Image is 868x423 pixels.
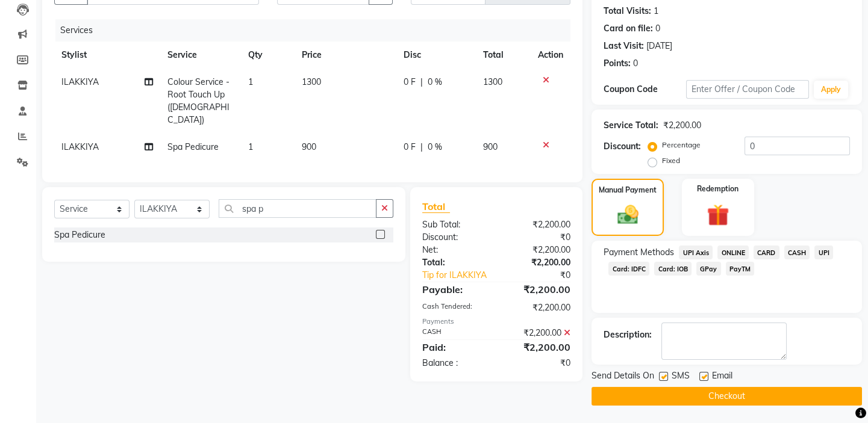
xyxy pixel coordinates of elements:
[54,229,105,241] div: Spa Pedicure
[531,42,570,69] th: Action
[611,203,645,227] img: _cash.svg
[54,42,160,69] th: Stylist
[302,141,316,152] span: 900
[604,83,685,96] div: Coupon Code
[396,42,476,69] th: Disc
[167,76,229,125] span: Colour Service - Root Touch Up ([DEMOGRAPHIC_DATA])
[413,218,496,231] div: Sub Total:
[413,244,496,256] div: Net:
[302,76,321,87] span: 1300
[167,141,219,152] span: Spa Pedicure
[784,245,810,259] span: CASH
[422,200,450,213] span: Total
[654,262,692,276] span: Card: IOB
[604,329,652,341] div: Description:
[413,231,496,244] div: Discount:
[696,262,721,276] span: GPay
[295,42,397,69] th: Price
[510,269,579,282] div: ₹0
[604,40,644,52] div: Last Visit:
[633,57,638,70] div: 0
[496,218,579,231] div: ₹2,200.00
[413,301,496,314] div: Cash Tendered:
[483,76,502,87] span: 1300
[496,357,579,369] div: ₹0
[404,76,416,88] span: 0 F
[420,76,423,88] span: |
[496,282,579,297] div: ₹2,200.00
[814,245,833,259] span: UPI
[483,141,498,152] span: 900
[754,245,779,259] span: CARD
[592,387,862,406] button: Checkout
[496,327,579,339] div: ₹2,200.00
[496,256,579,269] div: ₹2,200.00
[496,244,579,256] div: ₹2,200.00
[592,369,654,384] span: Send Details On
[604,57,631,70] div: Points:
[604,5,651,17] div: Total Visits:
[654,5,658,17] div: 1
[662,155,680,166] label: Fixed
[496,301,579,314] div: ₹2,200.00
[219,199,376,218] input: Search or Scan
[413,340,496,354] div: Paid:
[712,369,732,384] span: Email
[726,262,755,276] span: PayTM
[248,141,253,152] span: 1
[608,262,649,276] span: Card: IDFC
[672,369,690,384] span: SMS
[662,140,701,150] label: Percentage
[61,76,99,87] span: ILAKKIYA
[604,140,641,153] div: Discount:
[413,357,496,369] div: Balance :
[248,76,253,87] span: 1
[428,76,442,88] span: 0 %
[700,202,736,229] img: _gift.svg
[496,231,579,244] div: ₹0
[697,184,738,194] label: Redemption
[496,340,579,354] div: ₹2,200.00
[655,22,660,35] div: 0
[663,119,701,132] div: ₹2,200.00
[428,141,442,153] span: 0 %
[599,185,657,196] label: Manual Payment
[686,80,809,99] input: Enter Offer / Coupon Code
[604,246,674,259] span: Payment Methods
[413,256,496,269] div: Total:
[413,282,496,297] div: Payable:
[241,42,295,69] th: Qty
[717,245,749,259] span: ONLINE
[160,42,241,69] th: Service
[420,141,423,153] span: |
[413,327,496,339] div: CASH
[814,81,848,99] button: Apply
[476,42,531,69] th: Total
[404,141,416,153] span: 0 F
[55,19,579,42] div: Services
[604,119,658,132] div: Service Total:
[61,141,99,152] span: ILAKKIYA
[422,316,570,327] div: Payments
[646,40,672,52] div: [DATE]
[679,245,713,259] span: UPI Axis
[413,269,510,282] a: Tip for ILAKKIYA
[604,22,653,35] div: Card on file:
